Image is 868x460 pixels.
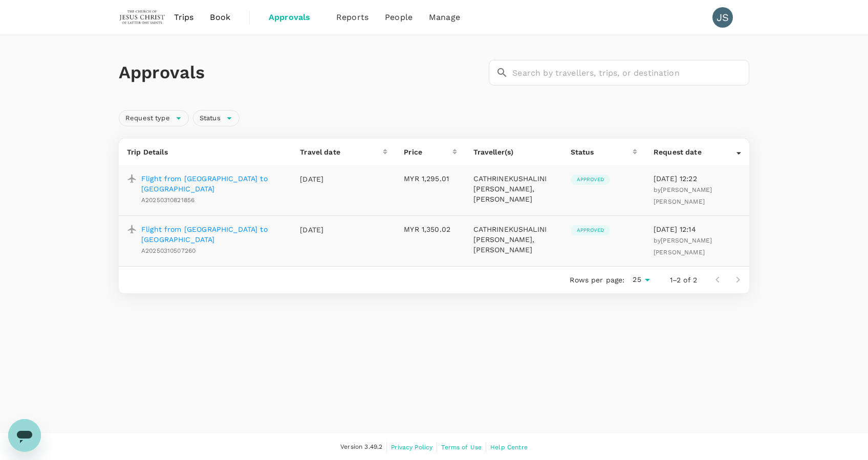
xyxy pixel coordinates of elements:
[571,147,633,157] div: Status
[571,176,610,183] span: Approved
[654,147,736,157] div: Request date
[391,442,432,453] a: Privacy Policy
[473,224,554,255] p: CATHRINEKUSHALINI [PERSON_NAME], [PERSON_NAME]
[269,11,320,24] span: Approvals
[391,444,432,451] span: Privacy Policy
[490,442,528,453] a: Help Centre
[404,224,457,234] p: MYR 1,350.02
[654,224,741,234] p: [DATE] 12:14
[127,147,284,157] p: Trip Details
[654,186,712,205] span: by
[441,442,482,453] a: Terms of Use
[174,11,194,24] span: Trips
[404,173,457,184] p: MYR 1,295.01
[300,147,383,157] div: Travel date
[210,11,230,24] span: Book
[193,114,227,123] span: Status
[193,110,240,126] div: Status
[670,275,697,285] p: 1–2 of 2
[512,60,749,85] input: Search by travellers, trips, or destination
[571,227,610,234] span: Approved
[654,173,741,184] p: [DATE] 12:22
[712,7,733,28] div: JS
[141,247,196,254] span: A20250310507260
[441,444,482,451] span: Terms of Use
[119,62,485,83] h1: Approvals
[570,275,624,285] p: Rows per page:
[473,147,554,157] p: Traveller(s)
[654,237,712,256] span: [PERSON_NAME] [PERSON_NAME]
[628,272,653,287] div: 25
[141,224,284,245] a: Flight from [GEOGRAPHIC_DATA] to [GEOGRAPHIC_DATA]
[300,174,356,184] p: [DATE]
[141,196,194,204] span: A20250310821856
[385,11,413,24] span: People
[490,444,528,451] span: Help Centre
[119,114,176,123] span: Request type
[119,110,189,126] div: Request type
[654,186,712,205] span: [PERSON_NAME] [PERSON_NAME]
[336,11,368,24] span: Reports
[429,11,460,24] span: Manage
[404,147,452,157] div: Price
[654,237,712,256] span: by
[340,442,382,452] span: Version 3.49.2
[141,173,284,194] a: Flight from [GEOGRAPHIC_DATA] to [GEOGRAPHIC_DATA]
[300,225,356,235] p: [DATE]
[8,419,41,452] iframe: Button to launch messaging window
[119,6,166,29] img: The Malaysian Church of Jesus Christ of Latter-day Saints
[473,173,554,204] p: CATHRINEKUSHALINI [PERSON_NAME], [PERSON_NAME]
